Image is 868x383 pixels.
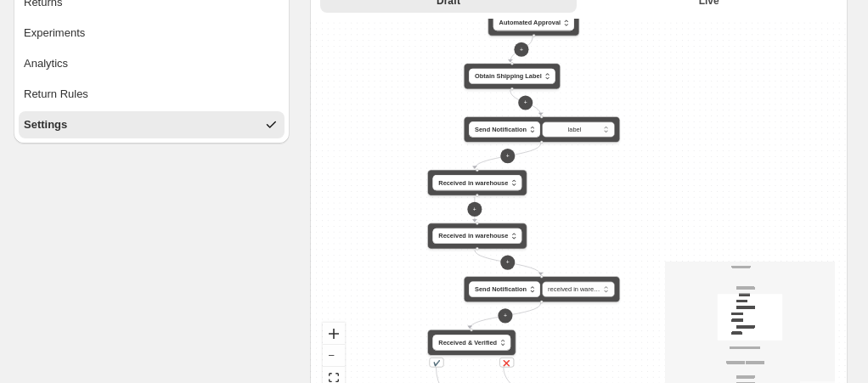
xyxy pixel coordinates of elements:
[323,323,345,345] button: zoom in
[438,231,508,240] span: Received in warehouse
[488,10,579,37] div: Automated Approval
[323,345,345,367] button: zoom out
[500,149,515,163] button: +
[19,20,285,47] button: Experiments
[510,90,540,115] g: Edge from 2e1b1e02-8c34-4118-9e74-d873fc29ea84 to ee4293f9-f130-4cee-9014-a581b3998e10
[427,223,527,250] div: Received in warehouse
[467,202,482,217] button: +
[464,276,620,302] div: Send Notification
[510,37,532,62] g: Edge from ef3e18d2-42eb-4d2c-847f-c3fa54b643ef to 2e1b1e02-8c34-4118-9e74-d873fc29ea84
[438,338,497,347] span: Received & Verified
[432,175,521,190] button: Received in warehouse
[493,15,573,31] button: Automated Approval
[24,116,67,133] div: Settings
[24,25,85,42] div: Experiments
[464,116,620,143] div: Send Notification
[470,303,541,329] g: Edge from 1335c7e9-400a-4982-ad64-7aebd1e1f7f4 to afdea8c0-eb86-4c14-8238-87c4062022ba
[475,71,542,81] span: Obtain Shipping Label
[518,95,533,110] button: +
[475,250,541,275] g: Edge from a8fbbcf3-990d-45b4-931d-a1db20474b2a to 1335c7e9-400a-4982-ad64-7aebd1e1f7f4
[475,144,541,169] g: Edge from ee4293f9-f130-4cee-9014-a581b3998e10 to 288c1f10-e4bf-417c-ae34-a3dc860363c3
[432,228,521,244] button: Received in warehouse
[514,42,528,57] button: +
[24,55,68,72] div: Analytics
[475,284,527,294] span: Send Notification
[432,335,510,350] button: Received & Verified
[19,111,285,138] button: Settings
[427,329,516,356] div: Received & Verified✔️❌
[475,125,527,134] span: Send Notification
[19,81,285,108] button: Return Rules
[469,282,540,297] button: Send Notification
[500,256,515,270] button: +
[499,18,561,27] span: Automated Approval
[19,50,285,77] button: Analytics
[469,69,555,84] button: Obtain Shipping Label
[427,170,527,196] div: Received in warehouse
[498,308,512,323] button: +
[469,121,540,137] button: Send Notification
[24,86,88,103] div: Return Rules
[438,178,508,188] span: Received in warehouse
[464,63,561,89] div: Obtain Shipping Label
